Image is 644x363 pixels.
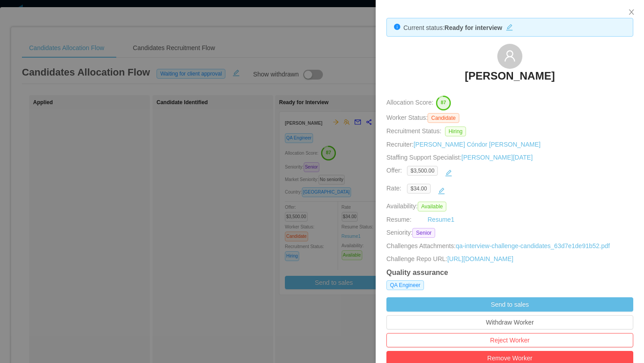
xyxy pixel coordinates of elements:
button: icon: edit [441,166,456,180]
button: icon: edit [502,22,517,31]
span: Challenge Repo URL: [386,254,447,264]
button: icon: edit [434,184,449,198]
span: Available [418,202,446,211]
h3: [PERSON_NAME] [465,69,555,83]
span: Challenges Attachments: [386,241,456,251]
strong: Quality assurance [386,269,448,276]
span: Seniority: [386,228,412,238]
span: Resume: [386,216,411,223]
button: Send to sales [386,297,633,312]
a: Resume1 [428,215,454,224]
span: $3,500.00 [407,166,438,176]
span: Allocation Score: [386,99,433,106]
span: Worker Status: [386,114,428,121]
i: icon: info-circle [394,24,400,30]
span: Staffing Support Specialist: [386,154,533,161]
button: Reject Worker [386,333,633,347]
span: Recruitment Status: [386,127,441,135]
span: Current status: [403,24,445,31]
a: [PERSON_NAME] [465,69,555,89]
span: QA Engineer [386,280,424,290]
button: 87 [433,95,451,110]
span: Availability: [386,203,450,210]
strong: Ready for interview [445,24,502,31]
span: Recruiter: [386,141,541,148]
span: Hiring [445,127,466,136]
span: Candidate [428,113,459,123]
i: icon: user [504,50,516,62]
i: icon: close [628,8,635,16]
a: [PERSON_NAME] Cóndor [PERSON_NAME] [414,141,541,148]
a: [PERSON_NAME][DATE] [462,154,533,161]
a: qa-interview-challenge-candidates_63d7e1de91b52.pdf [456,242,610,249]
text: 87 [441,100,446,106]
button: Withdraw Worker [386,315,633,329]
span: Senior [412,228,435,238]
span: $34.00 [407,184,431,194]
a: [URL][DOMAIN_NAME] [447,255,513,262]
